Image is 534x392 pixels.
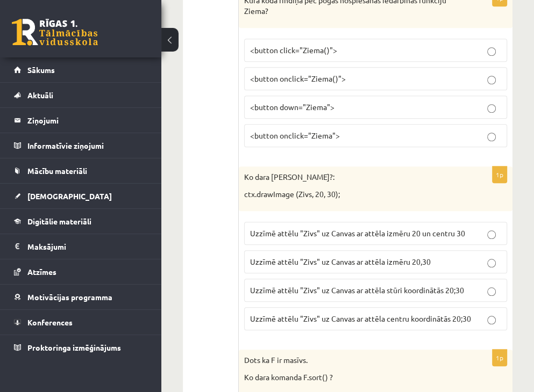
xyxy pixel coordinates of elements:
a: Motivācijas programma [14,285,148,309]
span: Aktuāli [27,90,53,100]
p: Dots ka F ir masīvs. [244,355,453,366]
a: Rīgas 1. Tālmācības vidusskola [12,19,98,46]
span: Uzzīmē attēlu "Zivs" uz Canvas ar attēla stūri koordinātās 20;30 [250,285,464,295]
p: 1p [492,349,507,366]
span: <button onclick="Ziema()"> [250,74,346,83]
p: Ko dara komanda F.sort() ? [244,372,453,383]
span: Motivācijas programma [27,292,112,302]
span: Uzzīmē attēlu "Zivs" uz Canvas ar attēla izmēru 20,30 [250,257,431,266]
span: <button onclick="Ziema"> [250,130,340,140]
span: Digitālie materiāli [27,216,91,226]
a: Atzīmes [14,259,148,284]
legend: Informatīvie ziņojumi [27,133,148,158]
legend: Maksājumi [27,234,148,259]
span: Proktoringa izmēģinājums [27,343,121,352]
a: Konferences [14,310,148,335]
a: Ziņojumi [14,108,148,133]
a: Proktoringa izmēģinājums [14,335,148,360]
p: ctx.drawImage (Zivs, 20, 30); [244,189,453,200]
a: Informatīvie ziņojumi [14,133,148,158]
span: <button click="Ziema()"> [250,45,337,55]
span: Atzīmes [27,267,56,277]
legend: Ziņojumi [27,108,148,133]
a: [DEMOGRAPHIC_DATA] [14,184,148,208]
span: Uzzīmē attēlu "Zivs" uz Canvas ar attēla centru koordinātās 20;30 [250,314,471,323]
span: Mācību materiāli [27,166,87,176]
a: Maksājumi [14,234,148,259]
input: Uzzīmē attēlu "Zivs" uz Canvas ar attēla izmēru 20,30 [487,259,496,267]
span: Uzzīmē attēlu "Zivs" uz Canvas ar attēla izmēru 20 un centru 30 [250,228,465,238]
span: Sākums [27,65,55,75]
p: 1p [492,166,507,183]
p: Ko dara [PERSON_NAME]?: [244,172,453,183]
input: Uzzīmē attēlu "Zivs" uz Canvas ar attēla centru koordinātās 20;30 [487,316,496,324]
span: [DEMOGRAPHIC_DATA] [27,191,112,201]
a: Sākums [14,57,148,82]
a: Aktuāli [14,83,148,107]
input: <button click="Ziema()"> [487,47,496,56]
input: Uzzīmē attēlu "Zivs" uz Canvas ar attēla stūri koordinātās 20;30 [487,287,496,296]
a: Digitālie materiāli [14,209,148,234]
input: <button down="Ziema"> [487,104,496,113]
input: Uzzīmē attēlu "Zivs" uz Canvas ar attēla izmēru 20 un centru 30 [487,230,496,239]
span: Konferences [27,317,73,327]
span: <button down="Ziema"> [250,102,334,112]
a: Mācību materiāli [14,158,148,183]
input: <button onclick="Ziema()"> [487,76,496,84]
input: <button onclick="Ziema"> [487,133,496,141]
